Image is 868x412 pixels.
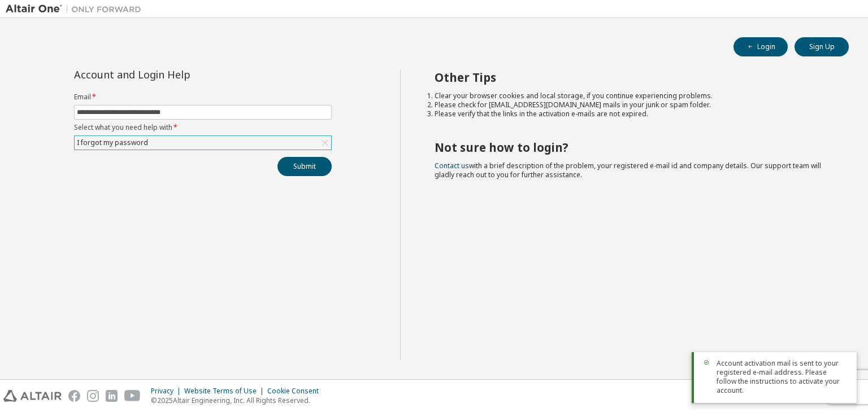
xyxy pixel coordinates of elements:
[795,37,849,56] button: Sign Up
[277,157,332,176] button: Submit
[74,93,332,102] label: Email
[68,390,80,402] img: facebook.svg
[734,37,788,56] button: Login
[87,390,99,402] img: instagram.svg
[74,123,332,132] label: Select what you need help with
[151,396,325,405] p: © 2025 Altair Engineering, Inc. All Rights Reserved.
[435,140,829,155] h2: Not sure how to login?
[124,390,141,402] img: youtube.svg
[75,136,331,150] div: I forgot my password
[267,387,325,396] div: Cookie Consent
[435,109,829,119] li: Please verify that the links in the activation e-mails are not expired.
[3,390,62,402] img: altair_logo.svg
[74,70,280,79] div: Account and Login Help
[435,70,829,85] h2: Other Tips
[435,161,469,170] a: Contact us
[184,387,267,396] div: Website Terms of Use
[106,390,118,402] img: linkedin.svg
[435,100,829,109] li: Please check for [EMAIL_ADDRESS][DOMAIN_NAME] mails in your junk or spam folder.
[435,91,829,100] li: Clear your browser cookies and local storage, if you continue experiencing problems.
[151,387,184,396] div: Privacy
[717,359,848,395] span: Account activation mail is sent to your registered e-mail address. Please follow the instructions...
[75,137,150,149] div: I forgot my password
[6,3,147,15] img: Altair One
[435,161,821,179] span: with a brief description of the problem, your registered e-mail id and company details. Our suppo...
